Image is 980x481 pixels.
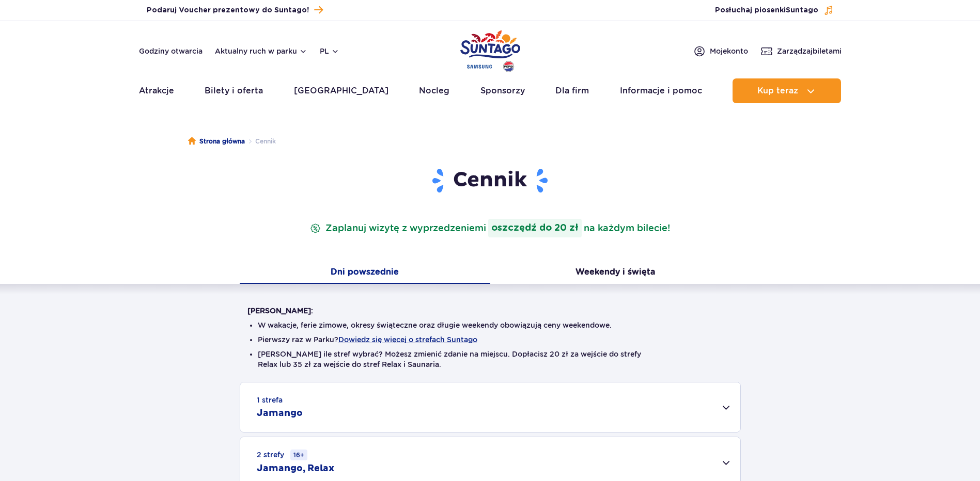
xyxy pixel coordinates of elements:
[777,46,842,56] span: Zarządzaj biletami
[419,78,449,103] a: Nocleg
[757,86,798,95] span: Kup teraz
[205,78,263,103] a: Bilety i oferta
[245,136,276,147] li: Cennik
[247,167,733,194] h1: Cennik
[555,78,589,103] a: Dla firm
[139,46,203,56] a: Godziny otwarcia
[147,5,309,15] span: Podaruj Voucher prezentowy do Suntago!
[715,5,834,15] button: Posłuchaj piosenkiSuntago
[760,45,842,57] a: Zarządzajbiletami
[257,462,334,475] h2: Jamango, Relax
[715,5,818,15] span: Posłuchaj piosenki
[308,219,672,237] p: Zaplanuj wizytę z wyprzedzeniem na każdym bilecie!
[147,3,323,17] a: Podaruj Voucher prezentowy do Suntago!
[710,46,748,56] span: Moje konto
[490,262,741,284] button: Weekendy i święta
[258,349,723,370] li: [PERSON_NAME] ile stref wybrać? Możesz zmienić zdanie na miejscu. Dopłacisz 20 zł za wejście do s...
[240,262,490,284] button: Dni powszednie
[139,78,174,103] a: Atrakcje
[290,450,307,460] small: 16+
[480,78,525,103] a: Sponsorzy
[786,7,818,14] span: Suntago
[257,407,303,420] h2: Jamango
[488,219,582,237] strong: oszczędź do 20 zł
[258,320,723,330] li: W wakacje, ferie zimowe, okresy świąteczne oraz długie weekendy obowiązują ceny weekendowe.
[258,334,723,345] li: Pierwszy raz w Parku?
[733,78,841,103] button: Kup teraz
[620,78,702,103] a: Informacje i pomoc
[294,78,388,103] a: [GEOGRAPHIC_DATA]
[460,26,520,73] a: Park of Poland
[215,47,307,55] button: Aktualny ruch w parku
[693,45,748,57] a: Mojekonto
[338,335,477,344] button: Dowiedz się więcej o strefach Suntago
[257,395,283,405] small: 1 strefa
[188,136,245,147] a: Strona główna
[257,450,307,460] small: 2 strefy
[247,307,313,315] strong: [PERSON_NAME]:
[320,46,339,56] button: pl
